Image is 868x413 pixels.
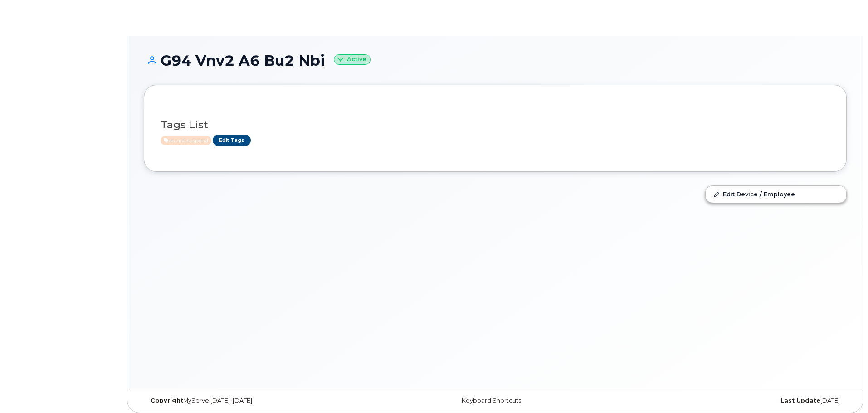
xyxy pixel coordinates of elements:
[161,136,211,145] span: Active
[780,397,820,404] strong: Last Update
[144,53,847,68] h1: G94 Vnv2 A6 Bu2 Nbi
[706,186,846,202] a: Edit Device / Employee
[161,119,830,131] h3: Tags List
[144,397,378,404] div: MyServe [DATE]–[DATE]
[213,135,251,146] a: Edit Tags
[334,54,371,65] small: Active
[462,397,521,404] a: Keyboard Shortcuts
[612,397,847,404] div: [DATE]
[151,397,183,404] strong: Copyright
